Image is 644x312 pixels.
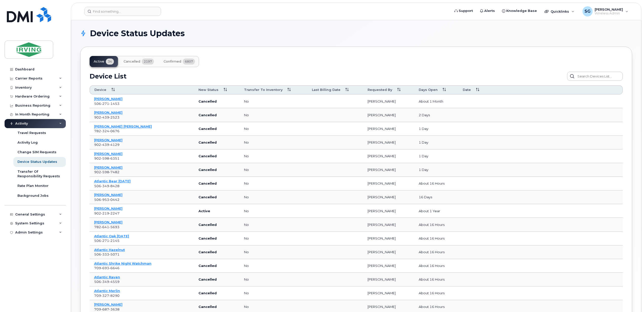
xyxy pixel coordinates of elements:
[101,307,109,311] span: 687
[239,218,307,231] td: no
[244,88,283,92] span: Transfer to inventory
[94,184,119,188] span: 506
[101,184,109,188] span: 349
[194,218,239,231] td: Cancelled
[109,102,119,106] span: 1453
[239,286,307,300] td: no
[109,115,119,119] span: 2523
[414,286,458,300] td: about 16 hours
[414,149,458,163] td: 1 day
[363,94,414,108] td: [PERSON_NAME]
[567,72,623,81] input: Search Devices List...
[239,190,307,204] td: no
[94,198,119,202] span: 506
[194,94,239,108] td: Cancelled
[414,245,458,259] td: about 16 hours
[90,72,127,80] h2: Device List
[101,239,109,243] span: 271
[101,143,109,147] span: 439
[414,163,458,177] td: 1 day
[101,115,109,119] span: 439
[90,30,185,37] span: Device Status Updates
[94,88,106,92] span: Device
[142,58,154,65] span: 2197
[94,193,123,197] a: [PERSON_NAME]
[363,232,414,245] td: [PERSON_NAME]
[363,286,414,300] td: [PERSON_NAME]
[109,198,119,202] span: 0442
[94,97,123,101] a: [PERSON_NAME]
[363,204,414,218] td: [PERSON_NAME]
[94,170,119,174] span: 902
[101,170,109,174] span: 598
[414,190,458,204] td: 16 days
[414,218,458,231] td: about 16 hours
[414,204,458,218] td: about 1 year
[239,177,307,190] td: no
[363,149,414,163] td: [PERSON_NAME]
[94,307,119,311] span: 709
[363,163,414,177] td: [PERSON_NAME]
[239,204,307,218] td: no
[94,165,123,169] a: [PERSON_NAME]
[194,122,239,136] td: Cancelled
[194,190,239,204] td: Cancelled
[194,163,239,177] td: Cancelled
[414,177,458,190] td: about 16 hours
[109,307,119,311] span: 3638
[198,88,218,92] span: New Status
[194,232,239,245] td: Cancelled
[109,280,119,284] span: 4559
[109,170,119,174] span: 7482
[109,266,119,270] span: 6646
[94,234,129,238] a: Atlantic Oak [DATE]
[94,220,123,224] a: [PERSON_NAME]
[94,211,119,215] span: 902
[109,129,119,133] span: 0676
[368,88,392,92] span: Requested By
[101,266,109,270] span: 693
[463,88,471,92] span: Date
[109,156,119,160] span: 6351
[239,273,307,286] td: no
[101,156,109,160] span: 598
[414,136,458,149] td: 1 day
[239,149,307,163] td: no
[239,94,307,108] td: no
[194,149,239,163] td: Cancelled
[94,124,152,128] a: [PERSON_NAME] [PERSON_NAME]
[414,259,458,273] td: about 16 hours
[414,94,458,108] td: about 1 month
[124,60,140,64] span: Cancelled
[94,261,151,265] a: Atlantic Shrike Night Watchman
[363,190,414,204] td: [PERSON_NAME]
[363,177,414,190] td: [PERSON_NAME]
[194,286,239,300] td: Cancelled
[94,252,119,256] span: 506
[194,245,239,259] td: Cancelled
[101,225,109,229] span: 641
[194,108,239,122] td: Cancelled
[101,280,109,284] span: 349
[194,136,239,149] td: Cancelled
[239,108,307,122] td: no
[109,143,119,147] span: 4129
[414,122,458,136] td: 1 day
[101,198,109,202] span: 953
[414,273,458,286] td: about 16 hours
[94,138,123,142] a: [PERSON_NAME]
[101,211,109,215] span: 219
[109,211,119,215] span: 2247
[363,108,414,122] td: [PERSON_NAME]
[94,225,119,229] span: 782
[94,266,119,270] span: 709
[363,136,414,149] td: [PERSON_NAME]
[101,294,109,298] span: 327
[94,110,123,114] a: [PERSON_NAME]
[239,136,307,149] td: no
[414,232,458,245] td: about 16 hours
[239,232,307,245] td: no
[194,259,239,273] td: Cancelled
[183,58,195,65] span: 6807
[94,156,119,160] span: 902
